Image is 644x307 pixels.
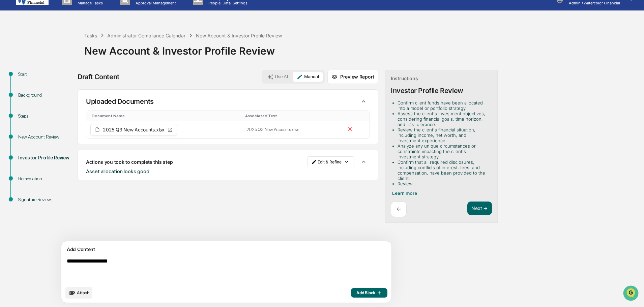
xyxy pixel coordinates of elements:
[103,127,165,132] span: 2025 Q3 New Accounts.xlsx
[13,92,19,97] img: 1746055101610-c473b297-6a78-478c-a979-82029cc54cd1
[105,73,123,82] button: See all
[7,103,18,114] img: Megan Poore
[242,121,342,138] td: 2025 Q3 New Accounts.xlsx
[56,92,58,97] span: •
[7,85,18,96] img: Jack Rasmussen
[48,167,82,172] a: Powered byPylon
[7,151,12,157] div: 🔎
[7,52,19,64] img: 1746055101610-c473b297-6a78-478c-a979-82029cc54cd1
[30,52,111,58] div: Start new chat
[86,159,173,165] p: Actions you took to complete this step
[196,33,282,38] div: New Account & Investor Profile Review
[115,54,123,62] button: Start new chat
[18,175,74,182] div: Remediation
[397,206,401,212] p: ←
[391,75,418,81] div: Instructions
[203,1,251,5] p: People, Data, Settings
[14,52,26,64] img: 8933085812038_c878075ebb4cc5468115_72.jpg
[21,110,55,115] span: [PERSON_NAME]
[622,285,641,303] iframe: Open customer support
[84,33,97,38] div: Tasks
[18,133,74,141] div: New Account Review
[21,92,55,97] span: [PERSON_NAME]
[351,288,387,298] button: Add Block
[13,151,42,157] span: Data Lookup
[392,190,417,196] span: Learn more
[65,245,387,253] div: Add Content
[65,287,92,299] button: upload document
[398,127,489,143] li: Review the client's financial situation, including income, net worth, and investment experience.
[18,113,74,120] div: Steps
[4,148,45,160] a: 🔎Data Lookup
[346,125,355,135] button: Remove file
[86,168,150,175] span: Asset allocation looks good.
[18,196,74,203] div: Signature Review
[398,100,489,111] li: Confirm client funds have been allocated into a model or portfolio strategy.
[7,75,45,80] div: Past conversations
[398,159,489,181] li: Confirm that all required disclosures, including conflicts of interest, fees, and compensation, h...
[46,135,86,147] a: 🗄️Attestations
[107,33,185,38] div: Administrator Compliance Calendar
[398,143,489,159] li: Analyze any unique circumstances or constraints impacting the client's investment strategy.
[18,154,74,161] div: Investor Profile Review
[563,1,620,5] p: Admin • Watercolor Financial
[130,1,179,5] p: Approval Management
[67,167,82,172] span: Pylon
[30,58,93,64] div: We're available if you need us!
[18,92,74,99] div: Background
[49,139,54,144] div: 🗄️
[86,97,154,105] p: Uploaded Documents
[56,110,58,115] span: •
[398,181,489,186] li: Review...
[77,290,89,295] span: Attach
[398,111,489,127] li: Assess the client's investment objectives, considering financial goals, time horizon, and risk to...
[7,14,123,25] p: How can we help?
[60,92,74,97] span: [DATE]
[4,135,46,147] a: 🖐️Preclearance
[263,72,292,82] button: Use AI
[245,114,339,118] div: Toggle SortBy
[92,114,240,118] div: Toggle SortBy
[72,1,106,5] p: Manage Tasks
[84,39,641,57] div: New Account & Investor Profile Review
[356,290,382,296] span: Add Block
[60,110,74,115] span: [DATE]
[391,87,463,95] div: Investor Profile Review
[78,73,119,81] div: Draft Content
[327,70,378,84] button: Preview Report
[18,71,74,78] div: Start
[467,202,492,215] button: Next ➔
[7,139,12,144] div: 🖐️
[307,156,354,167] button: Edit & Refine
[56,138,84,145] span: Attestations
[13,138,43,145] span: Preclearance
[293,72,323,82] button: Manual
